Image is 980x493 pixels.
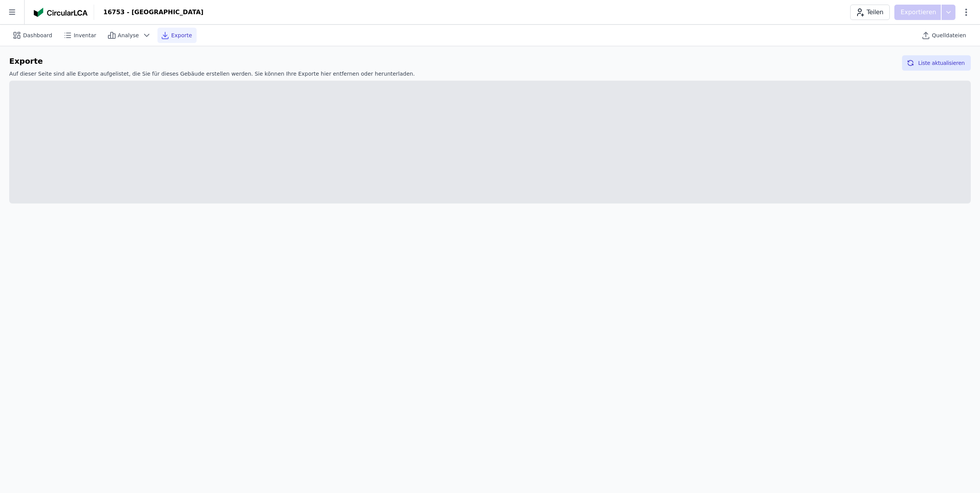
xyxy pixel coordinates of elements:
[23,31,52,39] span: Dashboard
[171,31,192,39] span: Exporte
[103,8,204,17] div: 16753 - [GEOGRAPHIC_DATA]
[34,8,88,17] img: Concular
[9,70,415,78] h6: Auf dieser Seite sind alle Exporte aufgelistet, die Sie für dieses Gebäude erstellen werden. Sie ...
[118,31,139,39] span: Analyse
[902,55,971,71] button: Liste aktualisieren
[74,31,96,39] span: Inventar
[850,5,890,20] button: Teilen
[9,55,415,67] h6: Exporte
[901,8,938,17] p: Exportieren
[932,31,966,39] span: Quelldateien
